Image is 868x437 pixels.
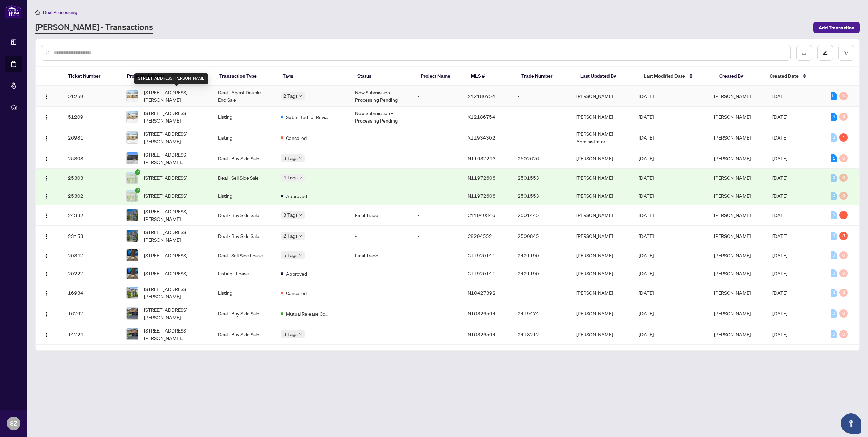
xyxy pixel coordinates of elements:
[839,330,848,338] div: 0
[299,157,302,160] span: down
[844,50,849,55] span: filter
[144,327,207,342] span: [STREET_ADDRESS][PERSON_NAME][PERSON_NAME]
[831,113,837,121] div: 4
[412,148,462,169] td: -
[277,67,352,86] th: Tags
[838,45,854,61] button: filter
[639,134,654,141] span: [DATE]
[831,211,837,219] div: 0
[63,205,121,226] td: 24332
[213,86,275,107] td: Deal - Agent Double End Sale
[831,309,837,318] div: 0
[772,212,787,218] span: [DATE]
[412,187,462,205] td: -
[468,93,495,99] span: X12186754
[512,303,571,324] td: 2419474
[468,114,495,120] span: X12186754
[144,109,207,124] span: [STREET_ADDRESS][PERSON_NAME]
[839,289,848,297] div: 0
[772,252,787,258] span: [DATE]
[831,269,837,277] div: 0
[466,67,516,86] th: MLS #
[644,72,685,80] span: Last Modified Date
[41,287,52,298] button: Logo
[802,50,806,55] span: download
[127,90,138,102] img: thumbnail-img
[44,156,49,162] img: Logo
[841,413,861,434] button: Open asap
[43,9,77,15] span: Deal Processing
[44,135,49,141] img: Logo
[714,310,751,317] span: [PERSON_NAME]
[127,111,138,123] img: thumbnail-img
[512,127,571,148] td: -
[135,188,140,193] span: check-circle
[412,86,462,107] td: -
[512,107,571,127] td: -
[714,290,751,296] span: [PERSON_NAME]
[831,251,837,259] div: 0
[571,86,633,107] td: [PERSON_NAME]
[350,324,412,345] td: -
[41,132,52,143] button: Logo
[44,291,49,296] img: Logo
[575,67,638,86] th: Last Updated By
[214,67,277,86] th: Transaction Type
[283,251,298,259] span: 5 Tags
[44,213,49,218] img: Logo
[714,67,764,86] th: Created By
[213,127,275,148] td: Listing
[213,226,275,246] td: Deal - Buy Side Sale
[286,289,307,297] span: Cancelled
[823,50,828,55] span: edit
[512,187,571,205] td: 2501553
[63,324,121,345] td: 14724
[41,230,52,241] button: Logo
[41,153,52,164] button: Logo
[286,310,330,318] span: Mutual Release Completed
[127,132,138,143] img: thumbnail-img
[44,194,49,199] img: Logo
[127,172,138,183] img: thumbnail-img
[41,308,52,319] button: Logo
[283,232,298,240] span: 2 Tags
[63,67,121,86] th: Ticket Number
[571,107,633,127] td: [PERSON_NAME]
[350,107,412,127] td: New Submission - Processing Pending
[144,88,207,103] span: [STREET_ADDRESS][PERSON_NAME]
[41,268,52,279] button: Logo
[772,331,787,337] span: [DATE]
[127,308,138,319] img: thumbnail-img
[299,234,302,238] span: down
[299,254,302,257] span: down
[772,134,787,141] span: [DATE]
[639,252,654,258] span: [DATE]
[213,187,275,205] td: Listing
[144,270,187,277] span: [STREET_ADDRESS]
[714,331,751,337] span: [PERSON_NAME]
[144,252,187,259] span: [STREET_ADDRESS]
[144,228,207,243] span: [STREET_ADDRESS][PERSON_NAME]
[796,45,812,61] button: download
[5,5,22,18] img: logo
[512,226,571,246] td: 2500845
[283,154,298,162] span: 3 Tags
[571,169,633,187] td: [PERSON_NAME]
[412,205,462,226] td: -
[639,93,654,99] span: [DATE]
[144,192,187,199] span: [STREET_ADDRESS]
[468,155,496,161] span: N11937243
[412,169,462,187] td: -
[468,290,496,296] span: N10427392
[714,233,751,239] span: [PERSON_NAME]
[571,246,633,264] td: [PERSON_NAME]
[412,107,462,127] td: -
[512,282,571,303] td: -
[468,134,495,141] span: X11934302
[831,232,837,240] div: 0
[213,303,275,324] td: Deal - Buy Side Sale
[571,324,633,345] td: [PERSON_NAME]
[350,282,412,303] td: -
[571,148,633,169] td: [PERSON_NAME]
[44,115,49,120] img: Logo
